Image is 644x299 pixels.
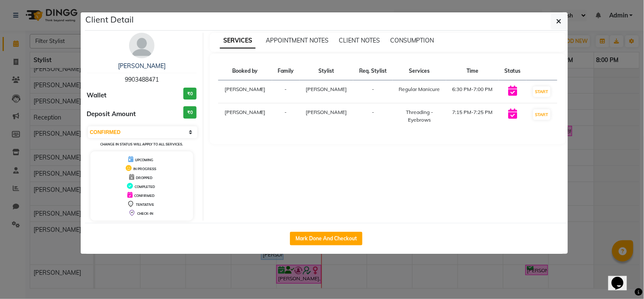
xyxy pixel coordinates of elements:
[608,265,636,290] iframe: chat widget
[137,211,153,216] span: CHECK-IN
[398,108,441,124] div: Threading - Eyebrows
[533,109,551,120] button: START
[306,109,347,115] span: [PERSON_NAME]
[353,103,393,129] td: -
[499,62,526,80] th: Status
[353,62,393,80] th: Req. Stylist
[272,62,300,80] th: Family
[100,142,183,146] small: Change in status will apply to all services.
[272,80,300,103] td: -
[134,194,155,198] span: CONFIRMED
[136,176,152,180] span: DROPPED
[135,185,155,189] span: COMPLETED
[218,80,272,103] td: [PERSON_NAME]
[398,85,441,93] div: Regular Manicure
[87,91,107,100] span: Wallet
[339,37,380,44] span: CLIENT NOTES
[183,106,197,119] h3: ₹0
[136,202,154,207] span: TENTATIVE
[446,80,499,103] td: 6:30 PM-7:00 PM
[266,37,329,44] span: APPOINTMENT NOTES
[446,103,499,129] td: 7:15 PM-7:25 PM
[306,86,347,92] span: [PERSON_NAME]
[129,33,155,58] img: avatar
[183,88,197,100] h3: ₹0
[290,232,363,245] button: Mark Done And Checkout
[87,109,136,119] span: Deposit Amount
[533,86,551,97] button: START
[393,62,446,80] th: Services
[390,37,434,44] span: CONSUMPTION
[300,62,354,80] th: Stylist
[86,13,134,26] h5: Client Detail
[353,80,393,103] td: -
[135,158,153,162] span: UPCOMING
[218,103,272,129] td: [PERSON_NAME]
[118,62,166,70] a: [PERSON_NAME]
[125,76,159,83] span: 9903488471
[218,62,272,80] th: Booked by
[446,62,499,80] th: Time
[272,103,300,129] td: -
[133,167,156,171] span: IN PROGRESS
[220,33,256,48] span: SERVICES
